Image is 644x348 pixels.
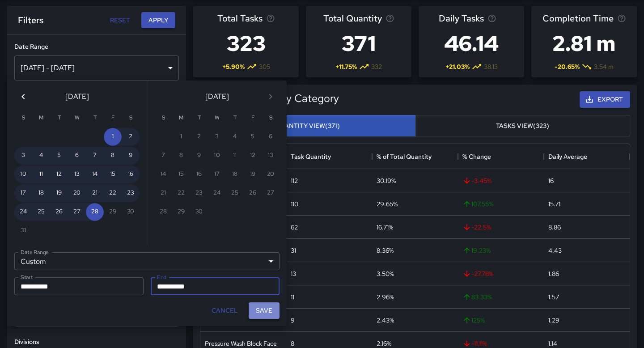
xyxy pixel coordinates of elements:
[50,184,68,202] button: 19
[14,166,32,183] button: 10
[86,166,104,183] button: 14
[86,184,104,202] button: 21
[123,109,139,127] span: Saturday
[86,147,104,165] button: 7
[227,109,243,127] span: Thursday
[173,109,189,127] span: Monday
[104,166,122,183] button: 15
[32,203,50,221] button: 25
[68,184,86,202] button: 20
[33,109,49,127] span: Monday
[14,203,32,221] button: 24
[50,166,68,183] button: 12
[87,109,103,127] span: Thursday
[105,109,121,127] span: Friday
[157,273,166,281] label: End
[65,90,89,103] span: [DATE]
[15,109,31,127] span: Sunday
[86,203,104,221] button: 28
[122,166,140,183] button: 16
[209,109,225,127] span: Wednesday
[50,203,68,221] button: 26
[51,109,67,127] span: Tuesday
[14,252,280,270] div: Custom
[14,88,32,106] button: Previous month
[68,147,86,165] button: 6
[21,248,49,256] label: Date Range
[205,90,229,103] span: [DATE]
[32,184,50,202] button: 18
[245,109,261,127] span: Friday
[122,184,140,202] button: 23
[249,302,280,319] button: Save
[191,109,207,127] span: Tuesday
[32,166,50,183] button: 11
[14,147,32,165] button: 3
[122,128,140,146] button: 2
[263,109,279,127] span: Saturday
[104,128,122,146] button: 1
[68,166,86,183] button: 13
[122,147,140,165] button: 9
[155,109,171,127] span: Sunday
[32,147,50,165] button: 4
[69,109,85,127] span: Wednesday
[104,184,122,202] button: 22
[21,273,33,281] label: Start
[104,147,122,165] button: 8
[68,203,86,221] button: 27
[14,184,32,202] button: 17
[208,302,241,319] button: Cancel
[50,147,68,165] button: 5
